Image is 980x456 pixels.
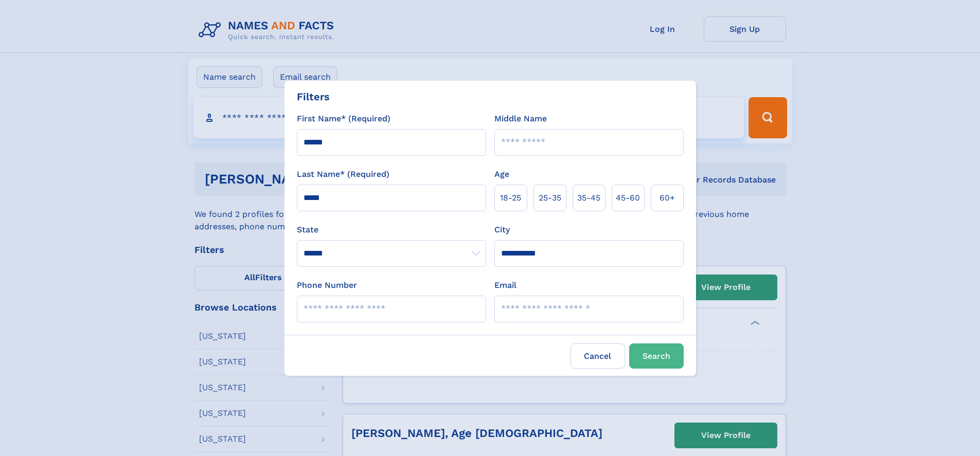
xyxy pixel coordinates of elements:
span: 18‑25 [500,192,521,204]
span: 35‑45 [577,192,600,204]
label: Middle Name [494,113,547,125]
button: Search [629,343,684,369]
span: 60+ [660,192,675,204]
label: Age [494,168,509,180]
span: 45‑60 [616,192,640,204]
label: Last Name* (Required) [297,168,389,180]
span: 25‑35 [539,192,561,204]
label: State [297,224,486,236]
label: City [494,224,510,236]
label: Cancel [571,343,625,369]
label: First Name* (Required) [297,113,390,125]
label: Email [494,279,516,291]
div: Filters [297,89,330,104]
label: Phone Number [297,279,357,291]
